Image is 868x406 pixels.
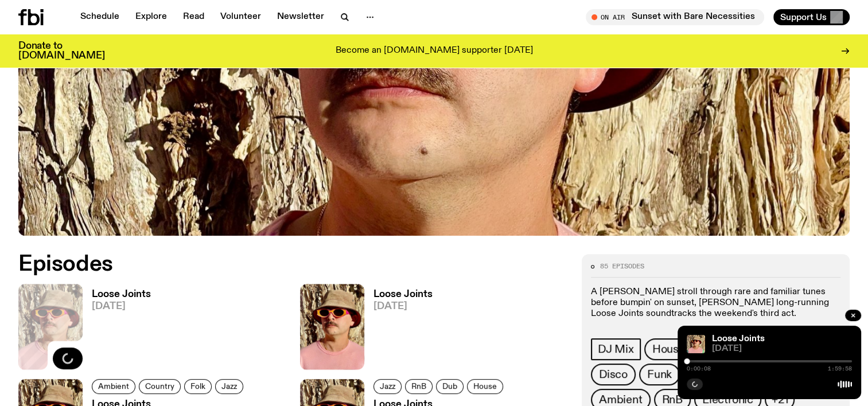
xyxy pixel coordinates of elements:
[411,382,426,391] span: RnB
[215,379,243,394] a: Jazz
[644,338,693,360] a: House
[92,302,151,311] span: [DATE]
[139,379,181,394] a: Country
[442,382,457,391] span: Dub
[373,379,402,394] a: Jazz
[92,290,151,299] h3: Loose Joints
[83,290,151,369] a: Loose Joints[DATE]
[190,382,205,391] span: Folk
[598,343,634,356] span: DJ Mix
[436,379,464,394] a: Dub
[687,335,705,353] img: Tyson stands in front of a paperbark tree wearing orange sunglasses, a suede bucket hat and a pin...
[380,382,395,391] span: Jazz
[405,379,433,394] a: RnB
[270,9,331,25] a: Newsletter
[145,382,174,391] span: Country
[98,382,129,391] span: Ambient
[176,9,211,25] a: Read
[129,9,174,25] a: Explore
[639,364,680,385] a: Funk
[652,343,685,356] span: House
[599,393,643,406] span: Ambient
[828,366,852,372] span: 1:59:58
[647,368,672,381] span: Funk
[599,368,628,381] span: Disco
[18,254,568,275] h2: Episodes
[73,9,126,25] a: Schedule
[467,379,503,394] a: House
[600,263,644,270] span: 85 episodes
[586,9,764,25] button: On AirSunset with Bare Necessities
[373,290,433,299] h3: Loose Joints
[773,9,850,25] button: Support Us
[18,41,105,61] h3: Donate to [DOMAIN_NAME]
[336,46,533,56] p: Become an [DOMAIN_NAME] supporter [DATE]
[364,290,433,369] a: Loose Joints[DATE]
[300,284,364,369] img: Tyson stands in front of a paperbark tree wearing orange sunglasses, a suede bucket hat and a pin...
[662,393,683,406] span: RnB
[712,334,765,343] a: Loose Joints
[591,287,840,320] p: A [PERSON_NAME] stroll through rare and familiar tunes before bumpin' on sunset, [PERSON_NAME] lo...
[687,366,711,372] span: 0:00:08
[780,12,827,22] span: Support Us
[712,345,852,353] span: [DATE]
[213,9,268,25] a: Volunteer
[591,338,641,360] a: DJ Mix
[373,302,433,311] span: [DATE]
[772,393,788,406] span: +21
[221,382,237,391] span: Jazz
[184,379,212,394] a: Folk
[702,393,753,406] span: Electronic
[92,379,135,394] a: Ambient
[591,364,636,385] a: Disco
[473,382,497,391] span: House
